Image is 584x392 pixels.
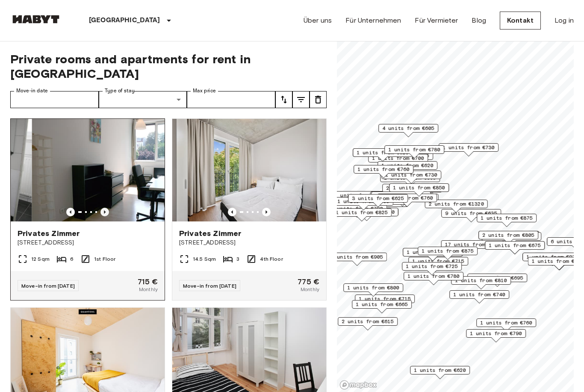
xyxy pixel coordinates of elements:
[377,194,437,207] div: Map marker
[382,184,442,197] div: Map marker
[380,174,440,187] div: Map marker
[482,231,534,239] span: 2 units from €805
[407,272,460,280] span: 1 units from €780
[345,15,401,26] a: Für Unternehmen
[70,255,74,263] span: 6
[89,15,160,26] p: [GEOGRAPHIC_DATA]
[21,283,75,289] span: Move-in from [DATE]
[418,247,478,260] div: Map marker
[16,87,48,94] label: Move-in date
[292,91,310,108] button: tune
[388,146,440,153] span: 1 units from €780
[18,239,158,247] span: [STREET_ADDRESS]
[382,124,434,132] span: 4 units from €605
[10,52,327,81] span: Private rooms and apartments for rent in [GEOGRAPHIC_DATA]
[356,301,408,308] span: 1 units from €665
[445,241,500,248] span: 17 units from €720
[422,247,474,255] span: 1 units from €875
[353,148,413,162] div: Map marker
[412,257,464,265] span: 1 units from €715
[489,242,541,249] span: 1 units from €675
[332,208,392,221] div: Map marker
[425,200,488,213] div: Map marker
[442,144,495,151] span: 1 units from €730
[467,274,527,287] div: Map marker
[352,300,412,313] div: Map marker
[138,278,158,286] span: 715 €
[66,208,75,216] button: Previous image
[18,228,80,239] span: Privates Zimmer
[451,276,511,289] div: Map marker
[10,15,62,24] img: Habyt
[393,184,445,192] span: 1 units from €850
[429,200,484,208] span: 2 units from €1320
[100,208,109,216] button: Previous image
[339,208,395,216] span: 1 units from €1200
[304,15,332,26] a: Über uns
[298,278,319,286] span: 775 €
[378,161,437,174] div: Map marker
[348,194,408,207] div: Map marker
[384,145,444,159] div: Map marker
[378,124,438,137] div: Map marker
[337,197,389,205] span: 1 units from €895
[31,255,50,263] span: 12 Sqm
[236,255,239,263] span: 3
[105,87,135,94] label: Type of stay
[385,171,437,179] span: 1 units from €730
[449,290,509,304] div: Map marker
[172,118,327,301] a: Marketing picture of unit DE-01-259-018-03QPrevious imagePrevious imagePrivates Zimmer[STREET_ADD...
[441,209,501,222] div: Map marker
[354,165,413,178] div: Map marker
[403,248,463,261] div: Map marker
[139,286,158,293] span: Monthly
[327,253,387,266] div: Map marker
[301,286,319,293] span: Monthly
[381,162,434,169] span: 1 units from €620
[193,255,216,263] span: 14.5 Sqm
[471,274,523,282] span: 2 units from €695
[359,295,411,303] span: 1 units from €715
[331,253,383,261] span: 1 units from €905
[357,165,410,173] span: 1 units from €760
[370,192,433,205] div: Map marker
[357,149,409,156] span: 1 units from €620
[476,318,536,332] div: Map marker
[343,283,403,297] div: Map marker
[10,118,165,301] a: Previous imagePrevious imagePrivates Zimmer[STREET_ADDRESS]12 Sqm61st FloorMove-in from [DATE]715...
[338,317,398,330] div: Map marker
[402,262,462,275] div: Map marker
[415,15,458,26] a: Für Vermieter
[389,183,449,197] div: Map marker
[336,208,398,221] div: Map marker
[522,253,582,266] div: Map marker
[414,366,466,374] span: 1 units from €620
[466,329,526,342] div: Map marker
[381,194,433,202] span: 2 units from €760
[260,255,283,263] span: 4th Floor
[172,119,326,221] img: Marketing picture of unit DE-01-259-018-03Q
[500,12,541,29] a: Kontakt
[410,366,470,379] div: Map marker
[406,262,458,270] span: 1 units from €725
[10,91,99,108] input: Choose date
[470,330,522,337] span: 1 units from €790
[32,119,186,221] img: Marketing picture of unit DE-01-041-02M
[327,191,390,204] div: Map marker
[375,192,427,200] span: 3 units from €655
[371,192,431,205] div: Map marker
[453,291,505,298] span: 1 units from €740
[183,283,236,289] span: Move-in from [DATE]
[439,143,498,156] div: Map marker
[339,380,377,390] a: Mapbox logo
[275,91,292,108] button: tune
[455,277,507,284] span: 1 units from €810
[485,241,545,254] div: Map marker
[352,195,404,202] span: 3 units from €625
[179,239,319,247] span: [STREET_ADDRESS]
[179,228,241,239] span: Privates Zimmer
[472,15,486,26] a: Blog
[478,231,538,244] div: Map marker
[555,15,574,26] a: Log in
[94,255,115,263] span: 1st Floor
